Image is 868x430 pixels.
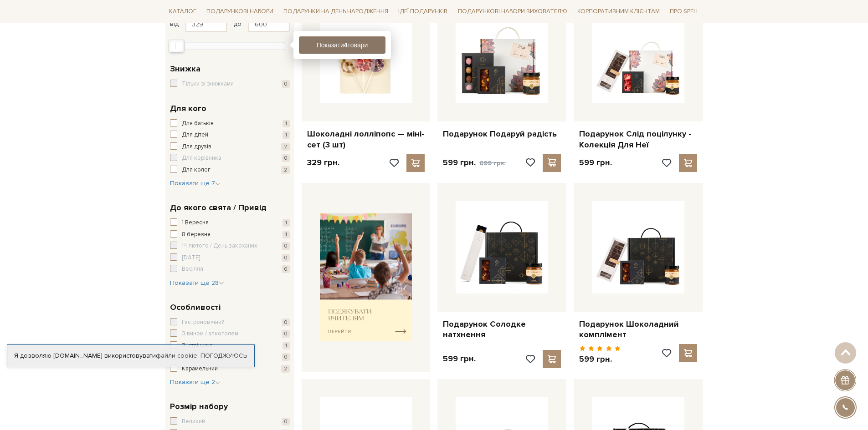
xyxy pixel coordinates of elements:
span: Для кого [170,102,206,115]
span: 2 [281,166,290,174]
button: 1 Вересня 1 [170,218,290,228]
button: 14 лютого / День закоханих 0 [170,242,290,251]
b: 4 [344,41,347,49]
span: Для керівника [182,154,221,163]
button: Для батьків 1 [170,119,290,128]
button: Тільки зі знижками 0 [170,80,290,89]
a: Подарунок Слід поцілунку - Колекція Для Неї [579,129,697,150]
span: 0 [282,418,290,425]
button: [DATE] 0 [170,253,290,263]
span: Весілля [182,265,203,274]
button: Великий 0 [170,417,290,426]
button: Для колег 2 [170,166,290,175]
span: 1 [282,131,290,139]
span: Карамельний [182,364,218,374]
span: 1 Вересня [182,218,209,228]
button: Показати ще 2 [170,378,221,387]
span: від [170,20,179,28]
span: [DATE] [182,253,200,263]
span: 0 [282,154,290,162]
button: Показати ще 28 [170,278,224,288]
button: З вином / алкоголем 0 [170,329,290,339]
span: Показати ще 7 [170,179,221,187]
input: Ціна [185,16,227,32]
button: Показати ще 7 [170,179,221,188]
button: Гастрономічний 0 [170,318,290,327]
a: Про Spell [666,5,703,19]
span: Для дітей [182,131,208,140]
a: Шоколадні лолліпопс — міні-сет (3 шт) [307,129,425,150]
a: Подарунки на День народження [280,5,392,19]
button: Карамельний 2 [170,364,290,374]
span: До якого свята / Привід [170,202,267,214]
span: 0 [282,265,290,273]
a: Ідеї подарунків [395,5,451,19]
span: 0 [282,254,290,262]
span: Знижка [170,63,200,75]
input: Ціна [248,16,290,32]
span: 0 [282,353,290,361]
span: Показати ще 2 [170,378,221,386]
button: Весілля 0 [170,265,290,274]
a: Подарунок Солодке натхнення [443,319,561,340]
p: 599 грн. [579,157,612,168]
div: Я дозволяю [DOMAIN_NAME] використовувати [7,352,254,360]
span: Особливості [170,301,221,314]
span: Тільки зі знижками [182,80,234,89]
span: З вином / алкоголем [182,329,238,339]
a: Погоджуюсь [200,352,247,360]
p: 599 грн. [579,354,621,364]
button: Для дітей 1 [170,131,290,140]
span: Показати ще 28 [170,279,224,287]
span: Гастрономічний [182,318,225,327]
span: 1 [282,120,290,127]
span: 2 [281,143,290,151]
a: файли cookie [156,352,197,359]
span: 1 [282,342,290,349]
span: 1 [282,219,290,227]
button: Для керівника 0 [170,154,290,163]
a: Подарункові набори [203,5,277,19]
span: Для батьків [182,119,214,128]
span: 0 [282,80,290,88]
button: Для друзів 2 [170,142,290,152]
span: Великий [182,417,205,426]
span: Зі стрічкою [182,341,213,350]
div: Max [169,40,184,52]
p: 599 грн. [443,157,506,168]
span: 1 [282,231,290,238]
a: Корпоративним клієнтам [574,4,663,19]
span: 0 [282,242,290,250]
span: 2 [281,365,290,373]
button: 8 березня 1 [170,230,290,239]
a: Подарунок Шоколадний комплімент [579,319,697,340]
span: Розмір набору [170,400,228,413]
span: Для колег [182,166,211,175]
span: 14 лютого / День закоханих [182,242,257,251]
span: 0 [282,330,290,338]
span: до [234,20,241,28]
span: Для друзів [182,142,211,152]
span: 0 [282,319,290,326]
a: Подарунок Подаруй радість [443,129,561,139]
a: Подарункові набори вихователю [454,4,571,19]
span: 8 березня [182,230,211,239]
button: Зі стрічкою 1 [170,341,290,350]
button: Показати4товари [299,36,385,54]
p: 599 грн. [443,354,476,364]
span: 699 грн. [479,159,506,167]
p: 329 грн. [307,157,339,168]
a: Каталог [165,5,200,19]
img: banner [320,213,412,341]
